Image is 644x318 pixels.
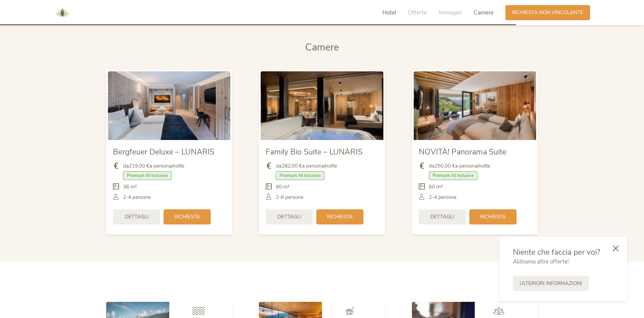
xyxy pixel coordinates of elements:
[414,71,536,140] img: NOVITÀ! Panorama Suite
[113,147,214,157] span: Bergfeuer Deluxe – LUNARIS
[429,194,457,201] span: 2-4 persone
[266,147,362,157] span: Family Bio Suite – LUNARIS
[276,163,337,170] span: da a persona/notte
[513,258,569,266] span: Abbiamo altre offerte!
[474,9,494,16] span: Camere
[276,171,324,180] span: Premium All Inclusive
[513,247,600,257] span: Niente che faccia per voi?
[276,183,290,190] span: 90 m²
[123,194,151,201] span: 2-4 persone
[439,9,462,16] span: Immagini
[277,213,301,220] span: Dettagli
[276,194,303,201] span: 2-6 persone
[408,9,427,16] span: Offerte
[123,163,184,170] span: da a persona/notte
[419,147,506,157] span: NOVITÀ! Panorama Suite
[129,163,149,169] b: 219,00 €
[435,163,455,169] b: 250,00 €
[430,213,454,220] span: Dettagli
[429,163,490,170] span: da a persona/notte
[174,213,200,220] span: Richiesta
[52,10,72,15] a: AMONTI & LUNARIS Wellnessresort
[520,280,582,287] span: Ulteriori informazioni
[382,9,396,16] span: Hotel
[480,213,506,220] span: Richiesta
[52,3,72,23] img: AMONTI & LUNARIS Wellnessresort
[123,171,172,180] span: Premium All Inclusive
[108,71,230,140] img: Bergfeuer Deluxe – LUNARIS
[305,41,339,54] span: Camere
[125,213,149,220] span: Dettagli
[512,9,583,16] span: Richiesta non vincolante
[123,183,137,190] span: 36 m²
[429,183,443,190] span: 60 m²
[429,171,477,180] span: Premium All Inclusive
[261,71,383,140] img: Family Bio Suite – LUNARIS
[513,276,589,291] a: Ulteriori informazioni
[327,213,353,220] span: Richiesta
[282,163,302,169] b: 282,00 €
